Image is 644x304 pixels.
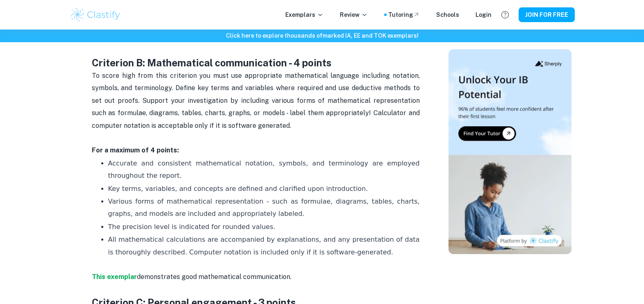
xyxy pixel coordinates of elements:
[388,10,420,19] a: Tutoring
[108,197,422,218] span: Various forms of mathematical representation - such as formulae, diagrams, tables, charts, graphs...
[92,273,137,281] a: This exemplar
[70,7,122,23] img: Clastify logo
[137,273,291,281] span: demonstrates good mathematical communication.
[2,31,642,40] h6: Click here to explore thousands of marked IA, EE and TOK exemplars !
[108,223,275,231] span: The precision level is indicated for rounded values.
[498,8,512,22] button: Help and Feedback
[436,10,459,19] a: Schools
[519,7,575,22] button: JOIN FOR FREE
[448,49,571,254] img: Thumbnail
[92,72,421,129] span: To score high from this criterion you must use appropriate mathematical language including notati...
[92,146,179,154] strong: For a maximum of 4 points:
[108,159,422,179] span: Accurate and consistent mathematical notation, symbols, and terminology are employed throughout t...
[476,10,492,19] a: Login
[340,10,368,19] p: Review
[92,57,332,68] strong: Criterion B: Mathematical communication - 4 points
[108,185,368,193] span: Key terms, variables, and concepts are defined and clarified upon introduction.
[108,236,422,256] span: All mathematical calculations are accompanied by explanations, and any presentation of data is th...
[285,10,323,19] p: Exemplars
